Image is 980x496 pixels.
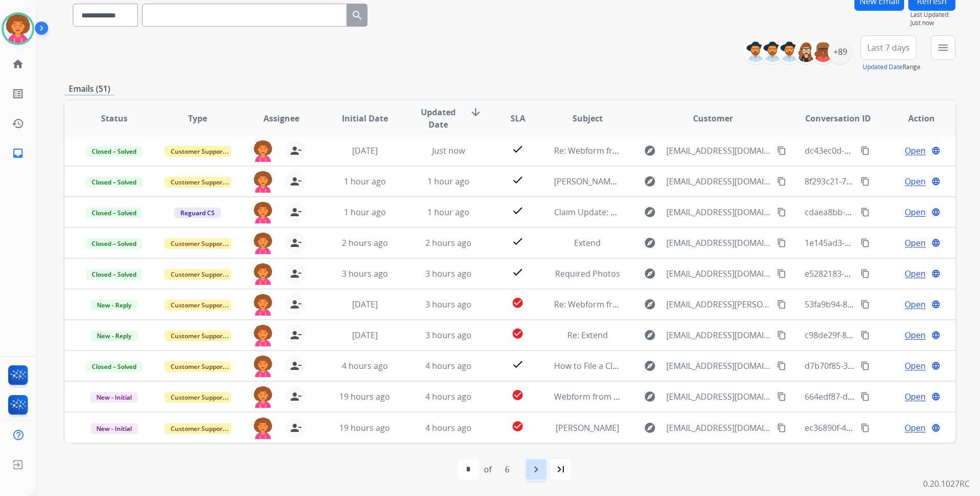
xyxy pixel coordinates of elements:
mat-icon: explore [644,267,656,280]
span: How to File a Claim and Photo Requirements [554,360,726,371]
div: +89 [828,39,852,64]
mat-icon: search [351,9,363,22]
span: [EMAIL_ADDRESS][PERSON_NAME][DOMAIN_NAME] [666,298,771,311]
mat-icon: language [931,146,941,155]
mat-icon: person_remove [290,267,302,280]
mat-icon: explore [644,175,656,188]
span: Customer Support [165,146,231,157]
img: agent-avatar [253,386,273,408]
mat-icon: person_remove [290,175,302,188]
mat-icon: content_copy [861,238,870,247]
span: Last 7 days [867,46,910,50]
span: [EMAIL_ADDRESS][DOMAIN_NAME] [666,206,771,218]
span: Just now [432,145,465,156]
span: New - Initial [90,423,138,434]
span: 19 hours ago [339,422,390,433]
span: Just now [910,19,955,27]
span: Open [905,237,926,249]
span: Required Photos [555,268,620,279]
span: 4 hours ago [342,360,388,371]
span: Closed – Solved [86,208,142,218]
mat-icon: home [12,58,24,70]
span: cdaea8bb-2db6-4f82-bfc9-e6d41cc76630 [805,206,960,218]
mat-icon: language [931,423,941,432]
mat-icon: check [512,174,524,186]
mat-icon: person_remove [290,422,302,434]
span: Customer Support [165,177,231,188]
span: 2 hours ago [425,237,472,249]
mat-icon: explore [644,144,656,157]
mat-icon: content_copy [861,300,870,309]
span: Customer Support [165,238,231,249]
div: 6 [497,459,518,480]
span: [EMAIL_ADDRESS][DOMAIN_NAME] [666,390,771,403]
button: Last 7 days [861,35,916,60]
mat-icon: language [931,392,941,401]
span: Open [905,360,926,372]
span: [PERSON_NAME] DSG Replacement: [554,176,691,187]
span: 1 hour ago [344,176,386,187]
mat-icon: content_copy [861,208,870,217]
span: [EMAIL_ADDRESS][DOMAIN_NAME] [666,237,771,249]
span: Last Updated: [910,11,955,19]
mat-icon: check [512,266,524,278]
mat-icon: content_copy [777,392,786,401]
mat-icon: menu [937,42,949,54]
mat-icon: language [931,177,941,186]
span: 3 hours ago [425,299,472,310]
img: agent-avatar [253,294,273,316]
span: d7b70f85-3d90-4238-aeca-189460ccf4cf [805,360,956,371]
span: [EMAIL_ADDRESS][DOMAIN_NAME] [666,175,771,188]
span: Closed – Solved [86,269,142,280]
span: Customer [693,112,733,125]
span: Re: Extend [567,329,608,341]
span: Webform from [EMAIL_ADDRESS][DOMAIN_NAME] on [DATE] [554,391,786,402]
img: agent-avatar [253,233,273,254]
span: Initial Date [342,112,388,125]
span: Open [905,329,926,341]
mat-icon: inbox [12,147,24,159]
span: Claim Update: Parts ordered for repair [554,206,704,218]
mat-icon: arrow_downward [469,106,482,118]
mat-icon: content_copy [861,423,870,432]
span: e5282183-c502-48d3-ad62-d04553afb80a [805,268,962,279]
span: [EMAIL_ADDRESS][DOMAIN_NAME] [666,267,771,280]
mat-icon: person_remove [290,206,302,218]
mat-icon: check [512,204,524,217]
mat-icon: content_copy [777,330,786,340]
mat-icon: explore [644,360,656,372]
span: 3 hours ago [425,329,472,341]
mat-icon: content_copy [861,392,870,401]
span: Closed – Solved [86,177,142,188]
mat-icon: language [931,361,941,370]
span: Open [905,422,926,434]
div: of [484,463,492,476]
mat-icon: check [512,143,524,155]
mat-icon: content_copy [777,177,786,186]
mat-icon: language [931,330,941,340]
mat-icon: content_copy [861,177,870,186]
img: agent-avatar [253,418,273,439]
span: Open [905,390,926,403]
span: 1 hour ago [344,206,386,218]
span: Customer Support [165,269,231,280]
span: Closed – Solved [86,361,142,372]
img: agent-avatar [253,263,273,285]
span: [EMAIL_ADDRESS][DOMAIN_NAME] [666,360,771,372]
span: SLA [511,112,525,125]
span: 4 hours ago [425,360,472,371]
span: 8f293c21-7d5e-479e-a6e7-21924cd6beb0 [805,176,962,187]
mat-icon: person_remove [290,329,302,341]
img: agent-avatar [253,202,273,223]
span: c98de29f-8ecd-4e2e-b1ad-fc2ff83a4f40 [805,329,953,341]
mat-icon: person_remove [290,237,302,249]
span: Closed – Solved [86,238,142,249]
mat-icon: person_remove [290,390,302,403]
span: Assignee [263,112,299,125]
mat-icon: check [512,235,524,247]
span: [EMAIL_ADDRESS][DOMAIN_NAME] [666,422,771,434]
p: Emails (51) [65,82,114,95]
span: Conversation ID [805,112,871,125]
mat-icon: explore [644,206,656,218]
span: 664edf87-d4c1-4a21-a199-ebcd6170b24e [805,391,962,402]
